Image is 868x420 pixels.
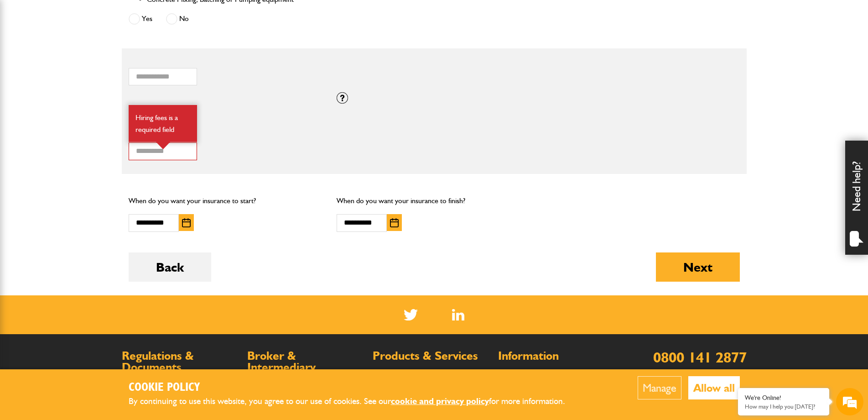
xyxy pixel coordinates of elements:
[656,252,740,282] button: Next
[337,195,531,207] p: When do you want your insurance to finish?
[129,13,152,25] label: Yes
[745,394,822,402] div: We're Online!
[845,141,868,255] div: Need help?
[129,195,323,207] p: When do you want your insurance to start?
[391,396,489,406] a: cookie and privacy policy
[182,218,191,227] img: Choose date
[452,309,464,320] img: Linked In
[156,142,170,149] img: error-box-arrow.svg
[404,309,418,320] img: Twitter
[373,350,489,362] h2: Products & Services
[498,350,614,362] h2: Information
[452,309,464,320] a: LinkedIn
[129,252,211,282] button: Back
[129,105,197,142] div: Hiring fees is a required field
[390,218,399,227] img: Choose date
[745,403,822,410] p: How may I help you today?
[122,350,238,373] h2: Regulations & Documents
[129,381,580,395] h2: Cookie Policy
[247,350,364,373] h2: Broker & Intermediary
[638,376,681,399] button: Manage
[129,394,580,409] p: By continuing to use this website, you agree to our use of cookies. See our for more information.
[166,13,189,25] label: No
[688,376,740,399] button: Allow all
[653,348,747,366] a: 0800 141 2877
